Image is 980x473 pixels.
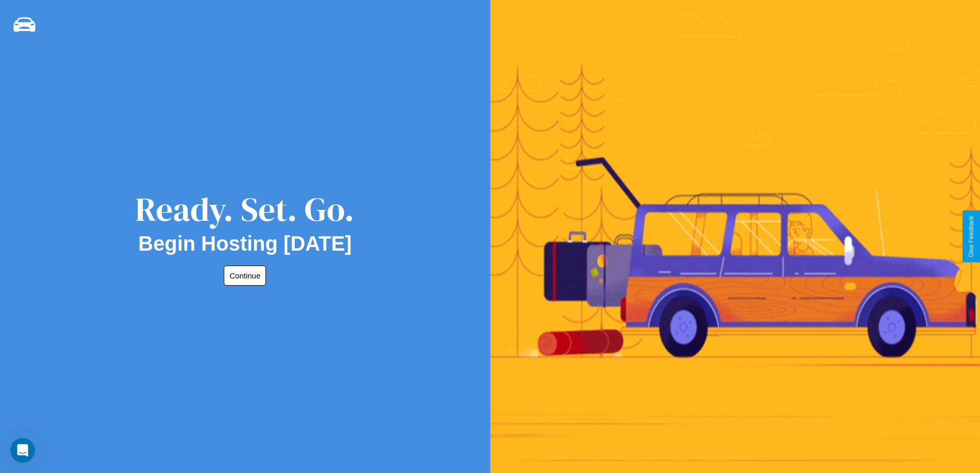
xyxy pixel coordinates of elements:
iframe: Intercom live chat [10,438,35,463]
h2: Begin Hosting [DATE] [138,232,352,255]
div: Give Feedback [968,216,975,257]
button: Continue [224,266,266,286]
div: Ready. Set. Go. [135,186,354,232]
